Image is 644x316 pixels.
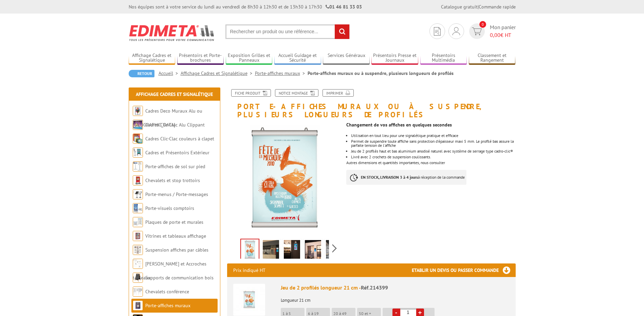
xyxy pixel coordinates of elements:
[469,53,516,64] a: Classement et Rangement
[305,240,321,261] img: porte_affiches_muraux_suspendre_214399_2.jpg
[133,106,143,116] img: Cadres Deco Muraux Alu ou Bois
[441,3,516,10] div: |
[133,300,143,311] img: Porte-affiches muraux
[129,20,215,45] img: Edimeta
[227,122,342,236] img: porte_affiches_214399.jpg
[145,289,189,295] a: Chevalets conférence
[225,24,350,39] input: Rechercher un produit ou une référence...
[263,240,279,261] img: porte_affiches_muraux_suspendre_214399.jpg
[453,27,460,35] img: devis rapide
[145,275,214,281] a: Supports de communication bois
[281,293,510,303] p: Longueur 21 cm
[308,70,454,77] li: Porte-affiches muraux ou à suspendre, plusieurs longueurs de profilés
[479,21,486,28] span: 0
[133,147,143,158] img: Cadres et Présentoirs Extérieur
[145,205,194,211] a: Porte-visuels comptoirs
[133,259,143,269] img: Cimaises et Accroches tableaux
[133,217,143,227] img: Plaques de porte et murales
[351,139,515,147] li: Permet de suspendre toute affiche sans protection d'épaisseur maxi 5 mm. Le profilé bas assure la...
[361,284,388,291] span: Réf.214399
[331,243,338,254] span: Next
[326,240,342,261] img: porte_affiches_muraux_suspendre_214399_3.jpg
[351,149,515,153] li: Jeu de 2 profilés haut et bas aluminium anodisé naturel avec système de serrage type cadro-clic®
[133,175,143,185] img: Chevalets et stop trottoirs
[490,23,516,39] span: Mon panier
[255,70,308,76] a: Porte-affiches muraux
[226,53,273,64] a: Exposition Grilles et Panneaux
[323,53,370,64] a: Services Généraux
[145,122,205,128] a: Cadres Clic-Clac Alu Clippant
[284,240,300,261] img: porte_affiches_muraux_suspendre_214399_1.jpg
[275,89,318,97] a: Notice Montage
[133,261,206,281] a: [PERSON_NAME] et Accroches tableaux
[133,203,143,213] img: Porte-visuels comptoirs
[335,24,349,39] input: rechercher
[129,3,362,10] div: Nos équipes sont à votre service du lundi au vendredi de 8h30 à 12h30 et de 13h30 à 17h30
[133,134,143,144] img: Cadres Clic-Clac couleurs à clapet
[145,150,209,156] a: Cadres et Présentoirs Extérieur
[133,108,202,128] a: Cadres Deco Muraux Alu ou [GEOGRAPHIC_DATA]
[145,177,200,183] a: Chevalets et stop trottoirs
[145,191,208,197] a: Porte-menus / Porte-messages
[351,155,515,159] p: Livré avec 2 crochets de suspension coulissants.
[326,4,362,10] strong: 01 46 81 33 03
[346,170,466,185] p: à réception de la commande
[351,134,515,138] li: Utilisation en tout lieu pour une signalétique pratique et efficace
[323,89,354,97] a: Imprimer
[233,284,265,316] img: Jeu de 2 profilés longueur 21 cm
[282,311,305,316] p: 1 à 5
[420,53,467,64] a: Présentoirs Multimédia
[308,311,330,316] p: 6 à 19
[133,287,143,297] img: Chevalets conférence
[472,27,482,35] img: devis rapide
[177,53,224,64] a: Présentoirs et Porte-brochures
[231,89,271,97] a: Fiche produit
[412,263,516,277] h3: Etablir un devis ou passer commande
[181,70,255,76] a: Affichage Cadres et Signalétique
[129,70,154,77] a: Retour
[441,4,478,10] a: Catalogue gratuit
[145,302,190,309] a: Porte-affiches muraux
[222,89,521,119] h1: Porte-affiches muraux ou à suspendre, plusieurs longueurs de profilés
[136,91,213,97] a: Affichage Cadres et Signalétique
[133,231,143,241] img: Vitrines et tableaux affichage
[129,53,176,64] a: Affichage Cadres et Signalétique
[333,311,355,316] p: 20 à 49
[145,233,206,239] a: Vitrines et tableaux affichage
[145,163,205,170] a: Porte-affiches de sol sur pied
[241,239,259,260] img: porte_affiches_214399.jpg
[133,189,143,199] img: Porte-menus / Porte-messages
[467,23,516,39] a: devis rapide 0 Mon panier 0,00€ HT
[274,53,321,64] a: Accueil Guidage et Sécurité
[371,53,418,64] a: Présentoirs Presse et Journaux
[346,122,452,128] strong: Changement de vos affiches en quelques secondes
[133,245,143,255] img: Suspension affiches par câbles
[490,31,516,39] span: € HT
[133,161,143,172] img: Porte-affiches de sol sur pied
[359,311,381,316] p: 50 et +
[490,32,500,38] span: 0,00
[346,119,520,192] div: Autres dimensions et quantités importantes, nous consulter
[145,136,214,142] a: Cadres Clic-Clac couleurs à clapet
[479,4,516,10] a: Commande rapide
[159,70,181,76] a: Accueil
[233,263,265,277] p: Prix indiqué HT
[361,175,418,180] strong: EN STOCK, LIVRAISON 3 à 4 jours
[145,219,203,225] a: Plaques de porte et murales
[281,284,510,292] div: Jeu de 2 profilés longueur 21 cm -
[434,27,441,36] img: devis rapide
[145,247,208,253] a: Suspension affiches par câbles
